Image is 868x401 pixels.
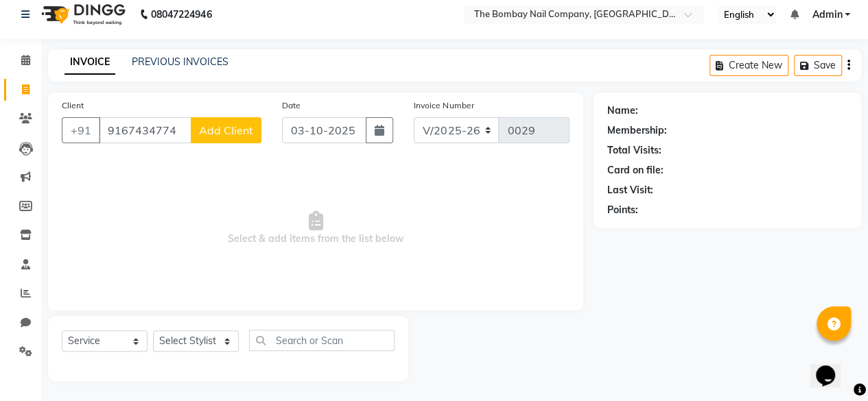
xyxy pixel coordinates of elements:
button: Create New [709,55,788,76]
span: Add Client [199,123,253,137]
label: Invoice Number [414,99,473,112]
div: Last Visit: [607,183,653,197]
div: Total Visits: [607,143,661,158]
label: Date [282,99,301,112]
div: Card on file: [607,163,664,178]
a: INVOICE [64,50,115,75]
div: Membership: [607,123,667,138]
button: Save [794,55,842,76]
input: Search or Scan [249,330,395,351]
span: Admin [812,8,842,22]
input: Search by Name/Mobile/Email/Code [99,117,191,143]
a: PREVIOUS INVOICES [132,56,228,68]
button: +91 [62,117,100,143]
button: Add Client [191,117,261,143]
div: Points: [607,203,638,217]
span: Select & add items from the list below [62,160,570,297]
iframe: chat widget [810,346,854,387]
label: Client [62,99,84,112]
div: Name: [607,104,638,118]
